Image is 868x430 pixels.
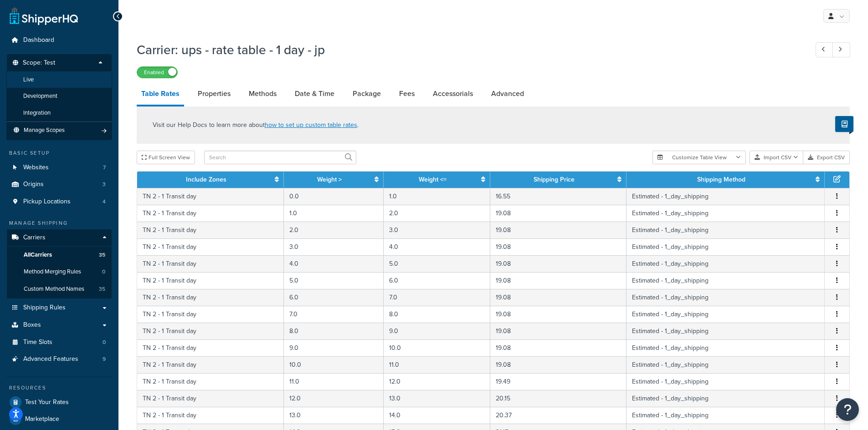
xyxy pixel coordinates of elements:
span: Scope: Test [23,59,55,67]
td: 19.08 [490,205,627,222]
span: Dashboard [23,36,54,44]
li: Time Slots [7,334,112,351]
td: Estimated - 1_day_shipping [627,306,825,323]
span: Live [23,76,34,84]
a: Advanced [487,83,529,105]
td: 4.0 [284,255,383,272]
a: Weight <= [419,175,447,184]
a: Properties [193,83,235,105]
td: Estimated - 1_day_shipping [627,205,825,222]
span: 0 [102,268,105,276]
td: Estimated - 1_day_shipping [627,238,825,255]
a: Method Merging Rules0 [7,263,112,280]
li: Advanced Features [7,351,112,368]
button: Show Help Docs [835,116,853,132]
button: Open Resource Center [836,398,859,421]
a: Package [348,83,385,105]
td: 7.0 [384,289,490,306]
span: Marketplace [25,415,59,423]
a: Shipping Method [697,175,745,184]
td: 14.0 [384,407,490,424]
td: 8.0 [384,306,490,323]
td: 10.0 [384,339,490,356]
button: Customize Table View [652,151,746,164]
li: Boxes [7,317,112,334]
td: TN 2 - 1 Transit day [137,272,284,289]
span: 0 [103,339,106,346]
td: 19.08 [490,306,627,323]
span: 7 [103,164,106,172]
a: Fees [395,83,419,105]
li: Pickup Locations [7,193,112,210]
a: Accessorials [428,83,478,105]
td: 5.0 [284,272,383,289]
td: 19.08 [490,323,627,339]
a: AllCarriers35 [7,247,112,263]
li: Marketplace [7,411,112,427]
td: 13.0 [284,407,383,424]
td: 6.0 [384,272,490,289]
span: Boxes [23,321,41,329]
td: 12.0 [284,390,383,407]
td: TN 2 - 1 Transit day [137,255,284,272]
td: 3.0 [284,238,383,255]
p: Visit our Help Docs to learn more about . [153,120,359,130]
td: 11.0 [284,373,383,390]
a: Advanced Features9 [7,351,112,368]
td: TN 2 - 1 Transit day [137,339,284,356]
li: Integration [6,105,112,121]
span: Integration [23,109,51,117]
span: Custom Method Names [24,285,84,293]
a: Table Rates [137,83,184,106]
span: Advanced Features [23,355,78,363]
td: 19.08 [490,238,627,255]
a: Carriers [7,229,112,246]
span: Test Your Rates [25,399,69,406]
td: 19.08 [490,289,627,306]
span: 3 [103,181,106,188]
a: Date & Time [290,83,339,105]
a: Methods [244,83,281,105]
a: how to set up custom table rates [265,120,357,130]
li: Carriers [7,229,112,298]
a: Dashboard [7,32,112,49]
td: 19.08 [490,222,627,238]
td: Estimated - 1_day_shipping [627,188,825,205]
td: 20.15 [490,390,627,407]
span: Pickup Locations [23,198,71,206]
a: Shipping Price [534,175,575,184]
span: Method Merging Rules [24,268,81,276]
a: Websites7 [7,159,112,176]
label: Enabled [137,67,177,78]
span: 35 [99,251,105,259]
li: Method Merging Rules [7,263,112,280]
a: Pickup Locations4 [7,193,112,210]
td: 16.55 [490,188,627,205]
td: TN 2 - 1 Transit day [137,407,284,424]
td: 19.49 [490,373,627,390]
li: Custom Method Names [7,281,112,298]
span: Websites [23,164,49,172]
button: Export CSV [803,151,850,164]
a: Next Record [832,42,850,57]
td: 20.37 [490,407,627,424]
td: 6.0 [284,289,383,306]
div: Manage Shipping [7,219,112,227]
td: 9.0 [384,323,490,339]
td: TN 2 - 1 Transit day [137,205,284,222]
a: Test Your Rates [7,394,112,410]
span: Carriers [23,234,46,242]
td: Estimated - 1_day_shipping [627,323,825,339]
td: TN 2 - 1 Transit day [137,306,284,323]
span: All Carriers [24,251,52,259]
span: 4 [103,198,106,206]
td: TN 2 - 1 Transit day [137,222,284,238]
td: 19.08 [490,272,627,289]
a: Time Slots0 [7,334,112,351]
td: TN 2 - 1 Transit day [137,188,284,205]
li: Development [6,88,112,105]
span: 35 [99,285,105,293]
td: 13.0 [384,390,490,407]
a: Origins3 [7,176,112,193]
